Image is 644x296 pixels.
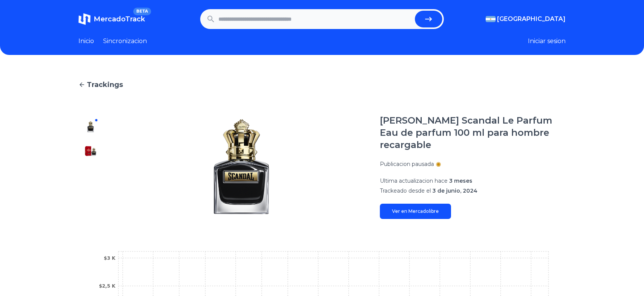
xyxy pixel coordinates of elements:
[380,160,434,168] p: Publicacion pausada
[99,283,116,289] tspan: $2,5 K
[103,37,147,46] a: Sincronizacion
[78,13,145,25] a: MercadoTrackBETA
[380,177,448,184] span: Ultima actualizacion hace
[84,145,97,157] img: Jean Paul Gaultier Scandal Le Parfum Eau de parfum 100 ml para hombre recargable
[118,114,365,219] img: Jean Paul Gaultier Scandal Le Parfum Eau de parfum 100 ml para hombre recargable
[78,79,566,90] a: Trackings
[94,15,145,23] span: MercadoTrack
[449,177,472,184] span: 3 meses
[78,37,94,46] a: Inicio
[87,79,123,90] span: Trackings
[486,14,566,24] button: [GEOGRAPHIC_DATA]
[497,14,566,24] span: [GEOGRAPHIC_DATA]
[78,13,91,25] img: MercadoTrack
[84,121,97,133] img: Jean Paul Gaultier Scandal Le Parfum Eau de parfum 100 ml para hombre recargable
[528,37,566,46] button: Iniciar sesion
[486,16,496,22] img: Argentina
[380,114,566,151] h1: [PERSON_NAME] Scandal Le Parfum Eau de parfum 100 ml para hombre recargable
[432,187,477,194] span: 3 de junio, 2024
[133,8,151,15] span: BETA
[380,204,451,219] a: Ver en Mercadolibre
[104,256,116,261] tspan: $3 K
[380,187,431,194] span: Trackeado desde el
